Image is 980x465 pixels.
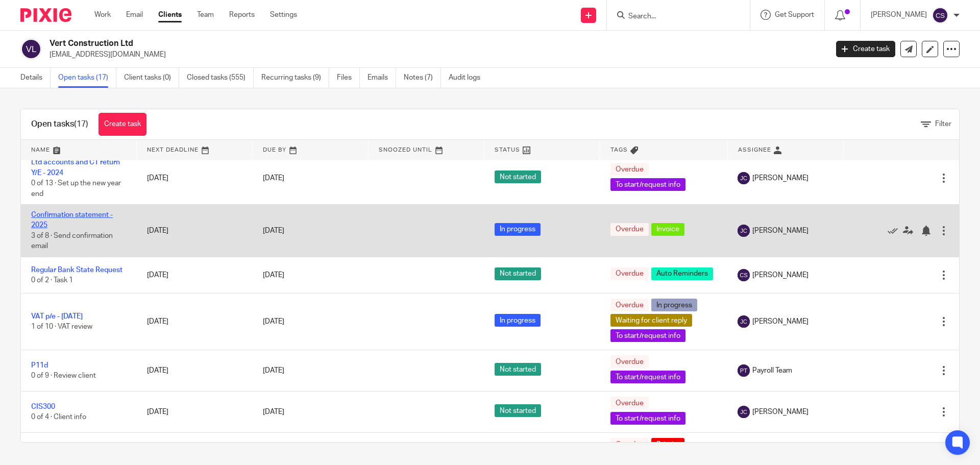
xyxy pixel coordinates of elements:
span: 0 of 9 · Review client [31,372,96,379]
span: (17) [74,120,88,128]
a: Regular Bank State Request [31,266,122,274]
span: To start/request info [610,178,685,191]
span: [PERSON_NAME] [752,316,808,327]
span: Overdue [610,438,649,451]
span: Invoice [651,223,684,236]
td: [DATE] [137,152,253,205]
a: Reports [229,10,255,20]
span: Waiting for client reply [610,314,692,327]
h2: Vert Construction Ltd [50,38,667,49]
span: 0 of 4 · Client info [31,413,86,421]
span: In progress [495,314,541,327]
span: Overdue [610,355,649,368]
a: Team [197,10,214,20]
a: Mark as done [888,226,903,236]
span: To start/request info [610,371,685,383]
span: [DATE] [263,227,284,234]
a: Client tasks (0) [124,68,179,88]
input: Search [627,12,719,21]
span: Overdue [610,397,649,409]
a: Notes (7) [404,68,441,88]
span: [PERSON_NAME] [752,173,808,183]
a: Create task [836,41,895,57]
td: [DATE] [137,205,253,257]
span: Not started [495,404,541,417]
h1: Open tasks [31,119,88,130]
span: In progress [651,299,697,311]
a: Email [126,10,143,20]
p: [PERSON_NAME] [871,10,927,20]
span: Not started [495,170,541,183]
a: CIS300 [31,403,55,410]
td: [DATE] [137,257,253,293]
span: 0 of 2 · Task 1 [31,277,73,284]
span: Tags [610,147,628,153]
img: svg%3E [738,315,750,328]
span: [PERSON_NAME] [752,407,808,417]
td: [DATE] [137,350,253,391]
span: 0 of 13 · Set up the new year end [31,180,121,198]
img: svg%3E [20,38,42,60]
a: Create task [99,113,146,136]
span: [DATE] [263,408,284,415]
img: svg%3E [738,225,750,237]
span: Status [495,147,520,153]
span: [PERSON_NAME] [752,226,808,236]
span: [DATE] [263,175,284,182]
span: In progress [495,223,541,236]
span: Priority [651,438,684,451]
span: Payroll Team [752,365,792,376]
span: Filter [935,120,951,128]
span: 3 of 8 · Send confirmation email [31,232,113,250]
a: Files [337,68,360,88]
span: [DATE] [263,272,284,279]
span: [PERSON_NAME] [752,270,808,280]
a: Ltd accounts and CT return Y/E - 2024 [31,159,120,176]
span: Get Support [775,11,814,18]
p: [EMAIL_ADDRESS][DOMAIN_NAME] [50,50,821,60]
a: Audit logs [449,68,488,88]
a: Closed tasks (555) [187,68,254,88]
span: To start/request info [610,329,685,342]
td: [DATE] [137,293,253,350]
span: Overdue [610,267,649,280]
span: Auto Reminders [651,267,713,280]
img: svg%3E [738,172,750,184]
img: svg%3E [932,7,948,23]
img: svg%3E [738,269,750,281]
img: svg%3E [738,364,750,377]
span: To start/request info [610,412,685,425]
span: Overdue [610,299,649,311]
a: Details [20,68,51,88]
a: Clients [158,10,182,20]
a: P11d [31,362,48,369]
img: svg%3E [738,406,750,418]
span: [DATE] [263,367,284,374]
span: Overdue [610,223,649,236]
a: VAT p/e - [DATE] [31,313,83,320]
a: Recurring tasks (9) [261,68,329,88]
a: Emails [367,68,396,88]
span: Not started [495,363,541,376]
span: Snoozed Until [379,147,432,153]
span: Not started [495,267,541,280]
span: 1 of 10 · VAT review [31,323,92,330]
img: Pixie [20,8,71,22]
span: Overdue [610,163,649,176]
a: Open tasks (17) [58,68,116,88]
td: [DATE] [137,391,253,433]
a: Work [94,10,111,20]
span: [DATE] [263,318,284,325]
a: Settings [270,10,297,20]
a: Confirmation statement - 2025 [31,211,113,229]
